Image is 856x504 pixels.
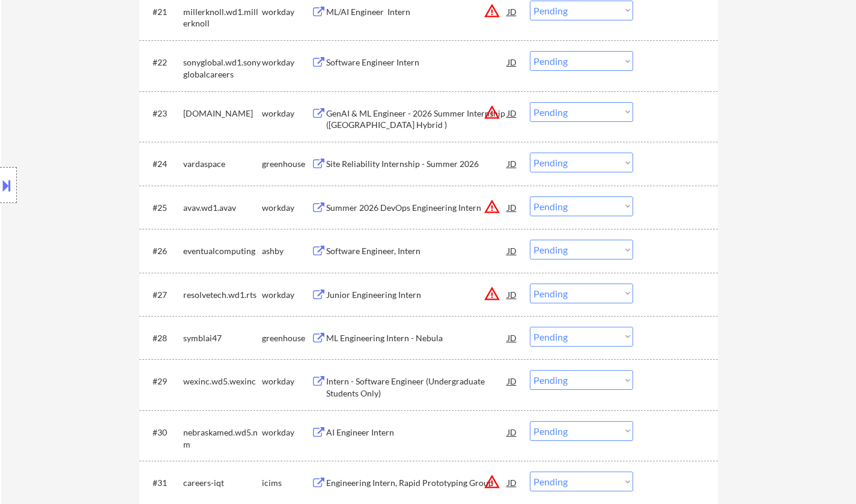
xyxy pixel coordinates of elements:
div: Junior Engineering Intern [326,289,508,301]
div: avav.wd1.avav [183,202,262,214]
div: workday [262,6,311,18]
div: JD [506,102,518,124]
div: sonyglobal.wd1.sonyglobalcareers [183,56,262,80]
div: resolvetech.wd1.rts [183,289,262,301]
div: workday [262,375,311,387]
div: ashby [262,245,311,257]
div: Software Engineer, Intern [326,245,508,257]
div: Intern - Software Engineer (Undergraduate Students Only) [326,375,508,399]
div: Site Reliability Internship - Summer 2026 [326,158,508,170]
div: JD [506,472,518,493]
div: JD [506,153,518,174]
div: AI Engineer Intern [326,427,508,439]
div: ML/AI Engineer Intern [326,6,508,18]
div: wexinc.wd5.wexinc [183,375,262,387]
div: Software Engineer Intern [326,56,508,68]
div: JD [506,196,518,218]
div: greenhouse [262,158,311,170]
div: #28 [153,332,174,344]
button: warning_amber [484,2,500,19]
div: symblai47 [183,332,262,344]
div: #22 [153,56,174,68]
div: #30 [153,427,174,439]
div: workday [262,108,311,120]
div: JD [506,370,518,392]
div: #21 [153,6,174,18]
div: workday [262,289,311,301]
button: warning_amber [484,285,500,302]
div: JD [506,240,518,261]
div: ML Engineering Intern - Nebula [326,332,508,344]
button: warning_amber [484,198,500,215]
div: JD [506,51,518,73]
div: workday [262,56,311,68]
div: careers-iqt [183,477,262,489]
div: Engineering Intern, Rapid Prototyping Group [326,477,508,489]
div: Summer 2026 DevOps Engineering Intern [326,202,508,214]
div: nebraskamed.wd5.nm [183,427,262,450]
div: greenhouse [262,332,311,344]
button: warning_amber [484,104,500,121]
div: vardaspace [183,158,262,170]
div: millerknoll.wd1.millerknoll [183,6,262,29]
div: GenAI & ML Engineer - 2026 Summer Internship ([GEOGRAPHIC_DATA] Hybrid ) [326,108,508,131]
div: icims [262,477,311,489]
div: [DOMAIN_NAME] [183,108,262,120]
div: JD [506,1,518,22]
button: warning_amber [484,473,500,490]
div: JD [506,421,518,443]
div: eventualcomputing [183,245,262,257]
div: #31 [153,477,174,489]
div: #29 [153,375,174,387]
div: workday [262,427,311,439]
div: workday [262,202,311,214]
div: JD [506,284,518,305]
div: JD [506,327,518,348]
